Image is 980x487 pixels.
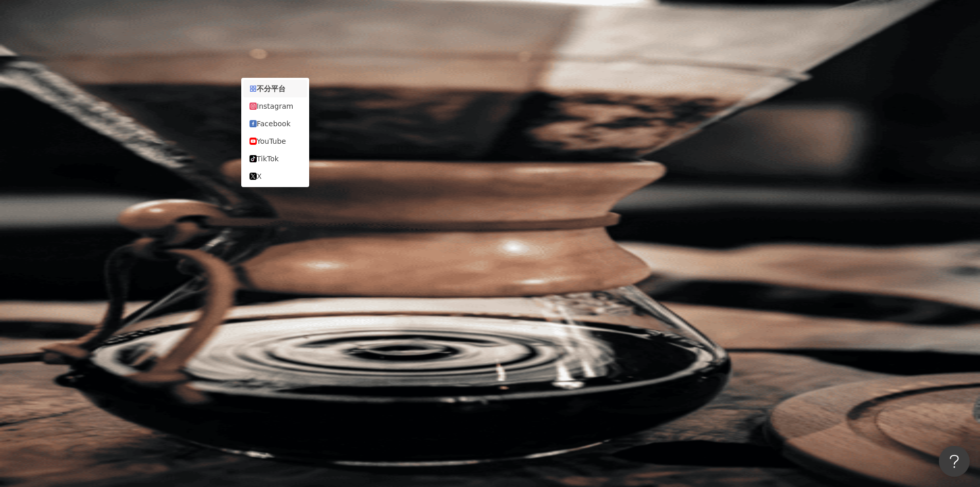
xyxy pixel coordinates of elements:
[250,100,301,112] div: Instagram
[250,171,301,182] div: X
[939,446,970,477] iframe: Help Scout Beacon - Open
[250,136,301,147] div: YouTube
[250,83,301,94] div: 不分平台
[250,153,301,164] div: TikTok
[250,85,257,92] span: appstore
[250,118,301,129] div: Facebook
